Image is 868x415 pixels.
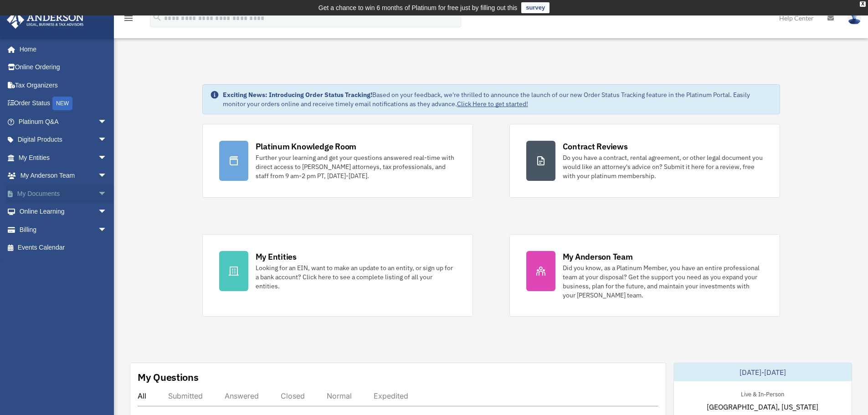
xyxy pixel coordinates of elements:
[98,203,116,221] span: arrow_drop_down
[152,12,162,22] i: search
[734,389,791,398] div: Live & In-Person
[521,2,550,13] a: survey
[98,220,116,239] span: arrow_drop_down
[6,239,121,257] a: Events Calendar
[98,113,116,131] span: arrow_drop_down
[6,76,121,94] a: Tax Organizers
[6,40,116,58] a: Home
[6,167,121,185] a: My Anderson Teamarrow_drop_down
[98,149,116,167] span: arrow_drop_down
[509,234,780,317] a: My Anderson Team Did you know, as a Platinum Member, you have an entire professional team at your...
[223,90,772,108] div: Based on your feedback, we're thrilled to announce the launch of our new Order Status Tracking fe...
[847,11,861,25] img: User Pic
[6,203,121,221] a: Online Learningarrow_drop_down
[6,149,121,167] a: My Entitiesarrow_drop_down
[256,263,456,291] div: Looking for an EIN, want to make an update to an entity, or sign up for a bank account? Click her...
[256,141,357,152] div: Platinum Knowledge Room
[6,94,121,113] a: Order StatusNEW
[563,141,628,152] div: Contract Reviews
[6,184,121,203] a: My Documentsarrow_drop_down
[860,1,866,7] div: close
[318,2,518,13] div: Get a chance to win 6 months of Platinum for free just by filling out this
[98,167,116,185] span: arrow_drop_down
[138,391,146,400] div: All
[509,124,780,198] a: Contract Reviews Do you have a contract, rental agreement, or other legal document you would like...
[563,263,763,300] div: Did you know, as a Platinum Member, you have an entire professional team at your disposal? Get th...
[374,391,408,400] div: Expedited
[6,113,121,131] a: Platinum Q&Aarrow_drop_down
[138,370,199,384] div: My Questions
[256,153,456,180] div: Further your learning and get your questions answered real-time with direct access to [PERSON_NAM...
[52,97,72,110] div: NEW
[4,11,87,29] img: Anderson Advisors Platinum Portal
[707,401,818,412] span: [GEOGRAPHIC_DATA], [US_STATE]
[256,251,297,262] div: My Entities
[123,13,134,24] i: menu
[457,100,528,108] a: Click Here to get started!
[563,251,633,262] div: My Anderson Team
[98,184,116,203] span: arrow_drop_down
[6,58,121,77] a: Online Ordering
[98,131,116,149] span: arrow_drop_down
[202,234,473,317] a: My Entities Looking for an EIN, want to make an update to an entity, or sign up for a bank accoun...
[563,153,763,180] div: Do you have a contract, rental agreement, or other legal document you would like an attorney's ad...
[281,391,305,400] div: Closed
[168,391,203,400] div: Submitted
[223,91,372,99] strong: Exciting News: Introducing Order Status Tracking!
[6,131,121,149] a: Digital Productsarrow_drop_down
[6,220,121,239] a: Billingarrow_drop_down
[674,363,852,381] div: [DATE]-[DATE]
[327,391,352,400] div: Normal
[225,391,259,400] div: Answered
[123,16,134,24] a: menu
[202,124,473,198] a: Platinum Knowledge Room Further your learning and get your questions answered real-time with dire...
